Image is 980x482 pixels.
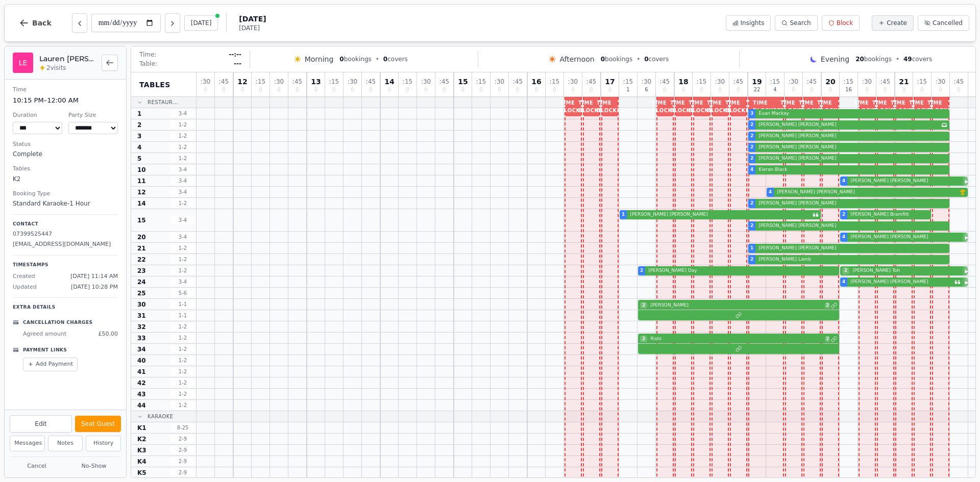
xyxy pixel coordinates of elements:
[775,15,817,31] button: Search
[903,55,932,63] span: covers
[756,245,947,252] span: [PERSON_NAME] [PERSON_NAME]
[790,19,811,27] span: Search
[170,312,195,319] span: 1 - 1
[648,336,824,343] span: Rishi
[10,436,45,451] button: Messages
[957,87,960,92] span: 0
[137,289,146,297] span: 25
[99,330,118,339] span: £ 50.00
[553,87,556,92] span: 0
[750,166,753,173] span: 4
[825,302,830,309] span: 2
[137,446,146,454] span: K3
[170,435,195,443] span: 2 - 9
[750,121,753,129] span: 2
[13,283,37,292] span: Updated
[640,302,647,309] span: 2
[884,87,887,92] span: 0
[314,87,317,92] span: 0
[850,267,961,274] span: [PERSON_NAME] Toh
[170,256,195,263] span: 1 - 2
[311,78,321,85] span: 13
[939,87,942,92] span: 0
[137,334,146,342] span: 33
[68,111,118,120] dt: Party Size
[170,357,195,364] span: 1 - 2
[13,190,118,198] dt: Booking Type
[750,245,753,252] span: 1
[848,177,961,185] span: [PERSON_NAME] [PERSON_NAME]
[750,222,753,230] span: 2
[170,267,195,274] span: 1 - 2
[67,460,121,473] button: No-Show
[697,79,706,85] span: : 15
[13,262,118,269] p: Timestamps
[601,55,632,63] span: bookings
[756,155,947,162] span: [PERSON_NAME] [PERSON_NAME]
[880,79,890,85] span: : 45
[170,166,195,173] span: 3 - 4
[39,54,95,64] h2: Lauren [PERSON_NAME]
[439,79,449,85] span: : 45
[170,216,195,224] span: 3 - 4
[750,155,753,162] span: 2
[918,15,969,31] button: Cancelled
[170,300,195,308] span: 1 - 1
[13,240,118,249] p: [EMAIL_ADDRESS][DOMAIN_NAME]
[137,216,146,224] span: 15
[825,78,835,85] span: 20
[170,143,195,151] span: 1 - 2
[137,401,146,410] span: 44
[825,336,830,342] span: 2
[917,79,927,85] span: : 15
[954,279,961,285] svg: Customer message
[855,56,864,63] span: 20
[568,79,578,85] span: : 30
[842,278,845,286] span: 4
[137,435,146,443] span: K2
[13,272,35,281] span: Created
[219,79,229,85] span: : 45
[810,87,813,92] span: 0
[775,189,959,196] span: [PERSON_NAME] [PERSON_NAME]
[406,87,409,92] span: 0
[137,256,146,264] span: 22
[137,132,141,140] span: 3
[348,79,357,85] span: : 30
[773,87,776,92] span: 4
[855,55,892,63] span: bookings
[23,319,92,326] p: Cancellation Charges
[636,55,640,63] span: •
[646,267,837,274] span: [PERSON_NAME] Day
[137,469,146,477] span: K5
[640,336,647,343] span: 2
[792,87,795,92] span: 0
[170,132,195,140] span: 1 - 2
[165,13,180,33] button: Next day
[421,79,431,85] span: : 30
[807,79,817,85] span: : 45
[682,87,685,92] span: 0
[479,87,482,92] span: 0
[170,244,195,252] span: 1 - 2
[424,87,427,92] span: 0
[237,78,247,85] span: 12
[102,55,118,71] button: Back to bookings list
[644,56,648,63] span: 0
[383,55,408,63] span: covers
[139,80,170,90] span: Tables
[184,15,218,31] button: [DATE]
[13,165,118,173] dt: Tables
[137,357,146,365] span: 40
[48,436,83,451] button: Notes
[339,55,371,63] span: bookings
[170,323,195,331] span: 1 - 2
[170,334,195,342] span: 1 - 2
[10,415,72,433] button: Edit
[137,199,146,208] span: 14
[756,222,947,230] span: [PERSON_NAME] [PERSON_NAME]
[844,79,853,85] span: : 15
[933,19,963,27] span: Cancelled
[13,304,118,311] p: Extra Details
[351,87,354,92] span: 0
